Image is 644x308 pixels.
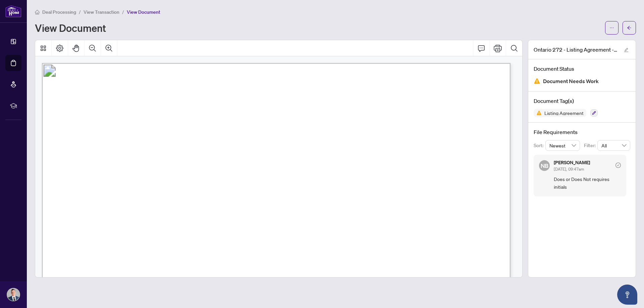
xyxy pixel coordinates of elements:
[534,65,630,73] h4: Document Status
[584,142,597,149] p: Filter:
[7,288,20,301] img: Profile Icon
[542,111,586,115] span: Listing Agreement
[627,25,632,30] span: arrow-left
[534,128,630,136] h4: File Requirements
[609,25,614,30] span: ellipsis
[534,97,630,105] h4: Document Tag(s)
[534,78,540,84] img: Document Status
[601,140,626,150] span: All
[615,163,621,168] span: check-circle
[35,10,40,14] span: home
[543,77,599,86] span: Document Needs Work
[534,109,542,117] img: Status Icon
[554,175,621,191] span: Does or Does Not requires initials
[554,160,590,165] h5: [PERSON_NAME]
[534,142,545,149] p: Sort:
[617,285,637,305] button: Open asap
[122,8,124,16] li: /
[42,9,76,15] span: Deal Processing
[534,46,618,54] span: Ontario 272 - Listing Agreement - Landlord Designated Representation Agreement Authority to Offer...
[127,9,160,15] span: View Document
[5,5,21,17] img: logo
[79,8,81,16] li: /
[35,22,106,33] h1: View Document
[540,161,548,170] span: NB
[549,140,576,150] span: Newest
[624,48,629,52] span: edit
[554,167,584,172] span: [DATE], 09:47am
[84,9,119,15] span: View Transaction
